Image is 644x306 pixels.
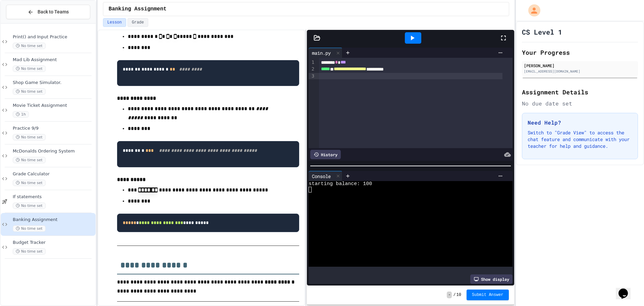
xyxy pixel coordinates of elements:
[13,103,94,108] span: Movie Ticket Assignment
[310,150,341,159] div: History
[13,180,46,186] span: No time set
[13,225,46,232] span: No time set
[522,99,638,107] div: No due date set
[38,8,69,15] span: Back to Teams
[13,203,46,209] span: No time set
[524,62,636,69] div: [PERSON_NAME]
[528,119,632,127] h3: Need Help?
[470,274,513,284] div: Show display
[13,43,46,49] span: No time set
[522,27,562,37] h1: CS Level 1
[13,148,94,154] span: McDonalds Ordering System
[521,3,542,18] div: My Account
[309,48,342,58] div: main.py
[13,240,94,246] span: Budget Tracker
[6,5,90,19] button: Back to Teams
[522,87,638,97] h2: Assignment Details
[13,57,94,63] span: Mad Lib Assignment
[13,157,46,163] span: No time set
[528,129,632,149] p: Switch to "Grade View" to access the chat feature and communicate with your teacher for help and ...
[109,5,167,13] span: Banking Assignment
[524,69,636,74] div: [EMAIL_ADDRESS][DOMAIN_NAME]
[453,292,455,298] span: /
[13,65,46,72] span: No time set
[616,279,637,299] iframe: chat widget
[13,111,29,118] span: 1h
[467,290,509,300] button: Submit Answer
[13,34,94,40] span: Print() and Input Practice
[13,134,46,140] span: No time set
[13,80,94,86] span: Shop Game Simulator.
[522,48,638,57] h2: Your Progress
[13,126,94,131] span: Practice 9/9
[13,194,94,200] span: If statements
[13,217,94,223] span: Banking Assignment
[309,66,315,73] div: 2
[13,171,94,177] span: Grade Calculator
[309,173,334,180] div: Console
[472,292,503,298] span: Submit Answer
[127,18,148,27] button: Grade
[309,73,315,80] div: 3
[457,292,461,298] span: 10
[309,171,342,181] div: Console
[447,292,452,298] span: -
[309,59,315,66] div: 1
[13,248,46,255] span: No time set
[309,181,372,187] span: starting balance: 100
[103,18,126,27] button: Lesson
[309,49,334,56] div: main.py
[13,88,46,95] span: No time set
